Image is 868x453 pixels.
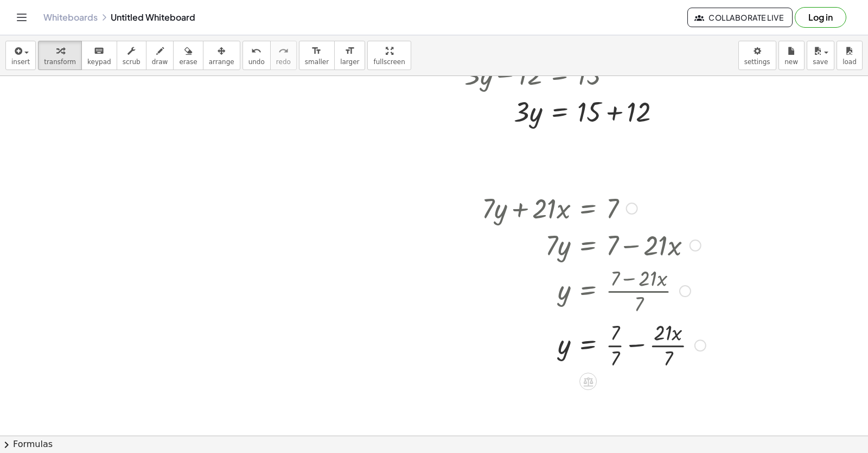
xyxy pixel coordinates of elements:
[81,41,117,70] button: keyboardkeypad
[38,41,82,70] button: transform
[87,58,111,66] span: keypad
[203,41,240,70] button: arrange
[173,41,203,70] button: erase
[152,58,168,66] span: draw
[209,58,234,66] span: arrange
[807,41,834,70] button: save
[340,58,359,66] span: larger
[5,41,36,70] button: insert
[367,41,411,70] button: fullscreen
[373,58,405,66] span: fullscreen
[837,41,863,70] button: load
[697,12,783,22] span: Collaborate Live
[146,41,174,70] button: draw
[94,45,104,58] i: keyboard
[11,58,30,66] span: insert
[311,45,322,58] i: format_size
[13,9,30,26] button: Toggle navigation
[778,41,805,70] button: new
[784,58,798,66] span: new
[299,41,335,70] button: format_sizesmaller
[179,58,197,66] span: erase
[251,45,261,58] i: undo
[43,12,98,23] a: Whiteboards
[813,58,828,66] span: save
[795,7,846,28] button: Log in
[270,41,297,70] button: redoredo
[276,58,291,66] span: redo
[242,41,271,70] button: undoundo
[44,58,76,66] span: transform
[744,58,770,66] span: settings
[123,58,141,66] span: scrub
[248,58,265,66] span: undo
[344,45,355,58] i: format_size
[579,373,597,390] div: Apply the same math to both sides of the equation
[843,58,857,66] span: load
[334,41,365,70] button: format_sizelarger
[278,45,289,58] i: redo
[687,8,793,27] button: Collaborate Live
[305,58,329,66] span: smaller
[117,41,146,70] button: scrub
[738,41,776,70] button: settings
